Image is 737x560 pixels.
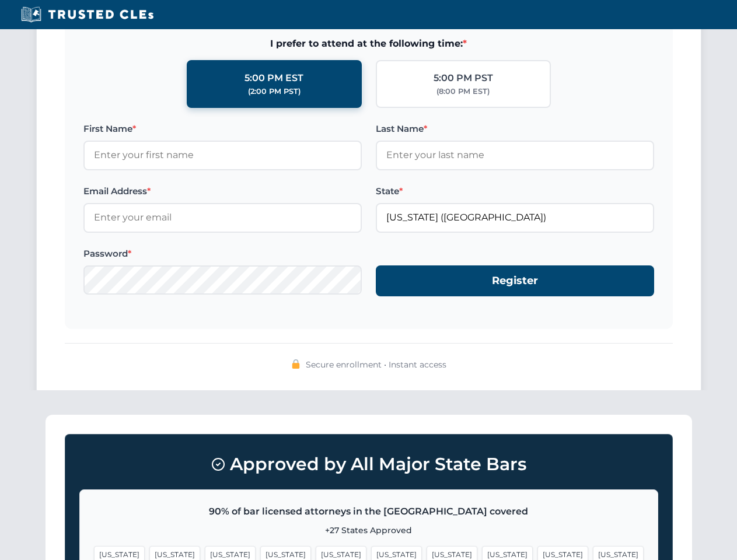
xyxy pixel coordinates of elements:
[83,203,362,232] input: Enter your email
[376,141,654,170] input: Enter your last name
[79,449,658,480] h3: Approved by All Major State Bars
[83,184,362,198] label: Email Address
[94,524,644,537] p: +27 States Approved
[376,203,654,232] input: Florida (FL)
[83,141,362,170] input: Enter your first name
[291,359,301,369] img: 🔒
[18,6,157,23] img: Trusted CLEs
[376,122,654,136] label: Last Name
[244,71,303,86] div: 5:00 PM EST
[83,122,362,136] label: First Name
[376,184,654,198] label: State
[376,265,654,296] button: Register
[434,71,493,86] div: 5:00 PM PST
[306,358,446,371] span: Secure enrollment • Instant access
[94,504,644,519] p: 90% of bar licensed attorneys in the [GEOGRAPHIC_DATA] covered
[436,86,490,97] div: (8:00 PM EST)
[83,36,654,51] span: I prefer to attend at the following time:
[248,86,301,97] div: (2:00 PM PST)
[83,247,362,261] label: Password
